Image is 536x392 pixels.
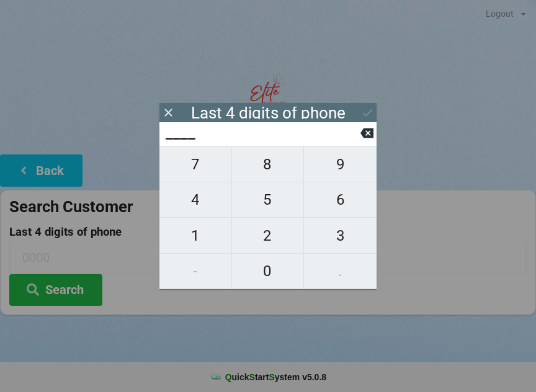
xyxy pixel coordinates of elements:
span: 9 [304,151,377,177]
button: 6 [304,182,377,218]
span: 2 [232,223,304,249]
div: Last 4 digits of phone [191,107,346,119]
button: 5 [232,182,305,218]
span: 6 [304,187,377,213]
span: 0 [232,258,304,284]
button: 9 [304,146,377,182]
button: 3 [304,218,377,253]
span: 7 [159,151,231,177]
button: 7 [159,146,232,182]
span: 1 [159,223,231,249]
button: 2 [232,218,305,253]
span: 5 [232,187,304,213]
span: 8 [232,151,304,177]
button: 0 [232,254,305,289]
span: 3 [304,223,377,249]
span: 4 [159,187,231,213]
button: 8 [232,146,305,182]
button: 4 [159,182,232,218]
button: 1 [159,218,232,253]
